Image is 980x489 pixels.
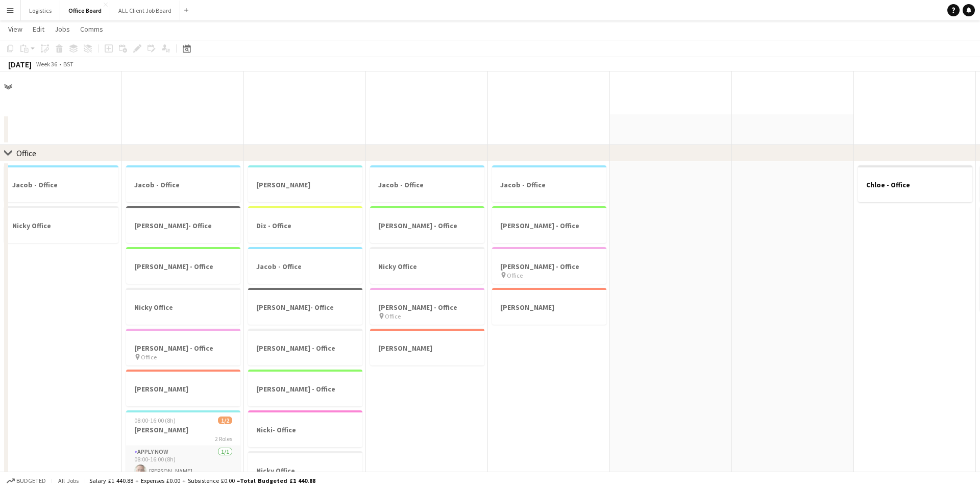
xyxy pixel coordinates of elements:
app-job-card: Nicky Office [370,247,484,284]
h3: [PERSON_NAME] - Office [248,344,362,353]
app-job-card: [PERSON_NAME] - Office Office [370,288,484,325]
div: [DATE] [8,59,32,69]
h3: Nicky Office [4,221,118,230]
h3: Jacob - Office [492,180,606,189]
app-job-card: [PERSON_NAME] [492,288,606,325]
button: Logistics [21,1,60,20]
a: Edit [29,22,48,36]
app-job-card: Jacob - Office [4,165,118,202]
app-job-card: Jacob - Office [248,247,362,284]
button: Budgeted [5,475,47,486]
app-job-card: Nicki- Office [248,410,362,447]
h3: Diz - Office [248,221,362,230]
span: 1/2 [218,417,232,424]
span: Comms [80,25,103,34]
span: All jobs [56,477,81,484]
app-job-card: Jacob - Office [492,165,606,202]
span: 2 Roles [215,435,232,443]
span: Office [385,312,401,320]
h3: Nicky Office [248,466,362,475]
button: Office Board [60,1,110,20]
h3: [PERSON_NAME] - Office [492,221,606,230]
h3: Jacob - Office [370,180,484,189]
h3: [PERSON_NAME] - Office [126,262,240,271]
h3: Jacob - Office [4,180,118,189]
h3: Jacob - Office [126,180,240,189]
app-job-card: Diz - Office [248,206,362,243]
span: Jobs [55,25,70,34]
app-job-card: Nicky Office [4,206,118,243]
div: BST [63,60,73,68]
app-job-card: [PERSON_NAME] - Office [248,370,362,406]
span: 08:00-16:00 (8h) [134,417,176,424]
h3: Nicky Office [126,303,240,312]
h3: [PERSON_NAME] - Office [370,303,484,312]
div: Salary £1 440.88 + Expenses £0.00 + Subsistence £0.00 = [89,477,315,484]
span: Office [507,272,523,279]
app-job-card: [PERSON_NAME] [370,329,484,365]
app-job-card: Nicky Office [126,288,240,325]
span: Budgeted [16,477,46,484]
h3: Nicky Office [370,262,484,271]
h3: [PERSON_NAME] - Office [370,221,484,230]
h3: [PERSON_NAME] - Office [248,384,362,394]
h3: [PERSON_NAME]- Office [126,221,240,230]
h3: [PERSON_NAME] [248,180,362,189]
span: Edit [33,25,44,34]
span: Total Budgeted £1 440.88 [240,477,315,484]
app-job-card: Nicky Office [248,451,362,488]
app-job-card: [PERSON_NAME] - Office Office [126,329,240,365]
app-job-card: [PERSON_NAME]- Office [248,288,362,325]
app-card-role: APPLY NOW1/108:00-16:00 (8h)[PERSON_NAME] [126,446,240,481]
app-job-card: [PERSON_NAME] - Office [248,329,362,365]
app-job-card: [PERSON_NAME]- Office [126,206,240,243]
h3: [PERSON_NAME] [370,344,484,353]
a: Jobs [51,22,74,36]
app-job-card: [PERSON_NAME] - Office [370,206,484,243]
app-job-card: Jacob - Office [126,165,240,202]
h3: Nicki- Office [248,425,362,434]
h3: Chloe - Office [858,180,972,189]
app-job-card: Jacob - Office [370,165,484,202]
h3: [PERSON_NAME] - Office [492,262,606,271]
app-job-card: Chloe - Office [858,165,972,202]
h3: [PERSON_NAME] [126,425,240,434]
span: Office [141,353,157,361]
a: Comms [76,22,107,36]
h3: [PERSON_NAME] [492,303,606,312]
app-job-card: [PERSON_NAME] - Office [492,206,606,243]
app-job-card: [PERSON_NAME] [248,165,362,202]
h3: [PERSON_NAME] [126,384,240,394]
app-job-card: [PERSON_NAME] - Office [126,247,240,284]
a: View [4,22,27,36]
span: View [8,25,22,34]
h3: Jacob - Office [248,262,362,271]
app-job-card: [PERSON_NAME] - Office Office [492,247,606,284]
app-job-card: [PERSON_NAME] [126,370,240,406]
h3: [PERSON_NAME]- Office [248,303,362,312]
h3: [PERSON_NAME] - Office [126,344,240,353]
